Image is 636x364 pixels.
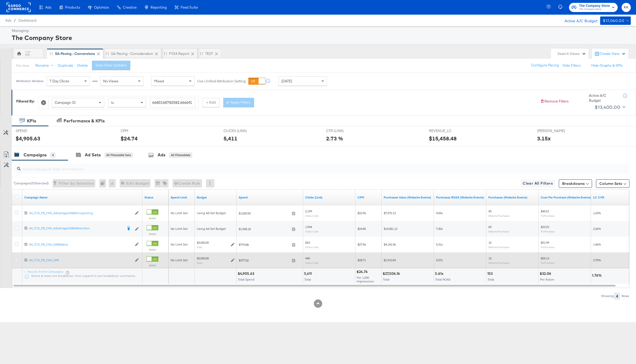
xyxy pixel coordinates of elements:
[197,241,209,245] div: $3,000.00
[14,181,49,186] div: Campaigns ( 0 Selected)
[205,51,213,56] div: TEST
[541,195,591,200] a: The average cost for each purchase tracked by your Custom Audience pixel on your website after pe...
[436,242,443,246] span: 5.31x
[55,51,95,56] div: SA-Pacing - Conversions
[305,256,310,260] span: 445
[11,18,18,22] span: /
[239,258,290,262] span: $377.02
[50,52,53,55] div: Drag to reorder tab
[304,277,311,281] span: Total
[65,5,80,9] span: Products
[540,99,569,104] button: Remove Filters
[16,135,40,142] div: $4,905.63
[197,195,235,200] a: The maximum amount you're willing to spend on your ads, on average each day or over the lifetime ...
[181,5,198,9] span: Feed Suite
[595,103,620,111] div: $13,400.00
[436,227,443,231] span: 7.30x
[150,98,195,107] input: Enter a search term
[94,5,109,9] span: Optimize
[488,225,492,229] span: 83
[144,195,166,200] a: Shows the current state of your Ad Campaign.
[589,93,618,103] div: Active A/C Budget
[593,103,626,111] button: $13,400.00
[557,51,586,56] div: Search Views
[58,63,73,68] button: Duplicate
[358,227,366,231] span: $24.85
[541,241,549,244] span: $51.99
[436,195,484,200] a: The total value of the purchase actions divided by spend tracked by your Custom Audience pixel on...
[85,152,101,158] div: Ad Sets
[384,258,396,262] span: $1,910.54
[281,79,292,83] span: [DATE]
[541,225,549,229] span: $23.23
[384,195,432,200] a: The total value of the purchase actions tracked by your Custom Audience pixel on your website aft...
[29,226,123,231] a: SA_TCS_FB_CNV_AdvantageDABARetention
[541,209,549,213] span: $45.51
[621,294,629,298] div: Rows
[358,242,366,246] span: $27.56
[358,195,380,200] a: The average cost you've paid to have 1,000 impressions of your ad.
[197,227,235,231] div: Using Ad Set Budget
[488,209,492,213] span: 40
[357,276,374,283] span: Per 1,000 Impressions
[150,5,167,9] span: Reporting
[592,273,603,278] div: 1.76%
[123,5,137,9] span: Creative
[32,61,59,70] button: Rename
[18,18,36,22] a: Dashboard
[383,271,401,276] div: $27,506.16
[521,179,555,188] button: Clear All Filters
[224,135,237,142] div: 5,411
[435,277,450,281] span: Total ROAS
[197,256,209,260] div: $2,000.00
[12,33,629,42] div: The Company Store
[488,195,537,200] a: The number of times a purchase was made tracked by your Custom Audience pixel on your website aft...
[523,180,553,187] span: Clear All Filters
[614,293,620,299] div: 4
[591,63,623,68] button: Hide Graphs & KPIs
[16,64,30,68] div: This View:
[147,248,158,251] label: Active
[435,271,445,276] div: 5.61x
[384,227,397,231] span: $14,081.13
[304,271,313,276] div: 5,411
[540,271,553,276] div: $32.06
[593,258,601,262] span: 2.70%
[239,227,290,231] span: $1,928.18
[64,118,105,124] div: Performance & KPIs
[29,258,132,262] div: SA_TCS_FB_CNV_DPA
[579,3,610,9] span: The Company Store
[197,261,202,264] sub: Daily
[488,214,510,217] sub: Website Purchases
[29,258,132,263] a: SA_TCS_FB_CNV_DPA
[171,211,188,215] span: No Limit Set
[326,128,365,133] span: CTR (LINK)
[103,79,119,83] span: No Views
[197,246,202,249] sub: Daily
[624,4,629,10] span: KK
[25,52,30,57] div: KK
[21,162,572,172] input: Search Campaigns by Name, ID or Objective
[171,258,188,262] span: No Limit Set
[29,226,123,230] div: SA_TCS_FB_CNV_AdvantageDABARetention
[488,230,510,233] sub: Website Purchases
[239,243,290,247] span: $779.88
[16,79,44,83] div: Attribution Window:
[77,63,88,68] button: Delete
[238,271,256,276] div: $4,905.63
[158,152,165,158] div: Ads
[600,51,626,56] div: Create View
[29,211,132,215] a: SA_TCS_FB_CNV_AdvantageDABAProspecting
[559,16,598,24] div: Active A/C Budget
[55,100,76,105] span: Campaign ID
[239,195,301,200] a: The total amount spent to date.
[537,128,576,133] span: [PERSON_NAME]
[147,264,158,267] label: Active
[541,261,555,264] sub: Per Purchase
[111,51,153,56] div: SA-Pacing - Consideration
[436,258,443,262] span: 5.07x
[488,241,492,244] span: 15
[99,179,109,187] div: 0
[197,79,246,84] label: Use Unified Attribution Setting:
